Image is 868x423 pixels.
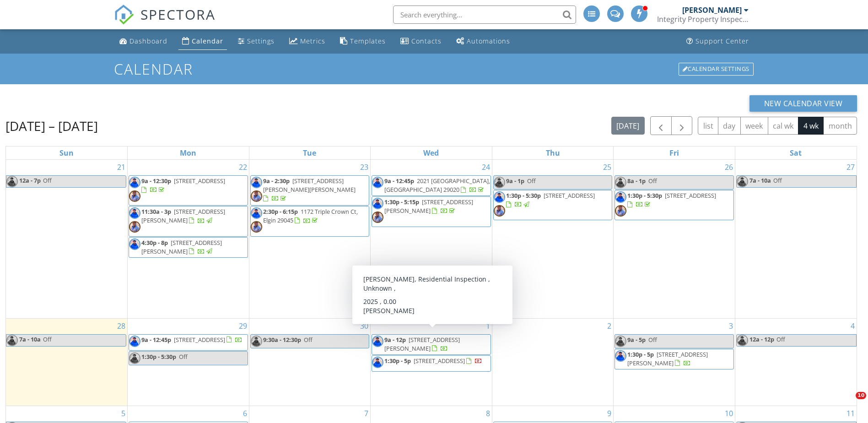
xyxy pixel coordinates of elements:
[6,335,18,346] img: img_9693.jpg
[129,221,140,233] img: f3ad46a92ea94ee786cfca87d9cf9530.jpeg
[411,37,442,45] div: Contacts
[605,319,613,333] a: Go to October 2, 2025
[384,177,490,194] a: 9a - 12:45p 2021 [GEOGRAPHIC_DATA], [GEOGRAPHIC_DATA] 29020
[358,160,370,174] a: Go to September 23, 2025
[178,33,227,50] a: Calendar
[614,160,735,318] td: Go to September 26, 2025
[115,160,127,174] a: Go to September 21, 2025
[393,5,576,24] input: Search everything...
[627,191,716,208] a: 1:30p - 5:30p [STREET_ADDRESS]
[304,336,313,344] span: Off
[372,336,383,347] img: img_9693.jpg
[263,207,358,224] span: 1172 Triple Crown Ct, Elgin 29045
[544,191,595,200] span: [STREET_ADDRESS]
[837,392,859,414] iframe: Intercom live chat
[384,357,411,365] span: 1:30p - 5p
[735,160,857,318] td: Go to September 27, 2025
[615,191,626,203] img: img_9693.jpg
[682,5,742,15] div: [PERSON_NAME]
[6,176,18,187] img: img_9693.jpg
[234,33,278,50] a: Settings
[615,205,626,217] img: f3ad46a92ea94ee786cfca87d9cf9530.jpeg
[372,177,383,188] img: img_9693.jpg
[749,335,775,346] span: 12a - 12p
[141,239,222,255] a: 4:30p - 8p [STREET_ADDRESS][PERSON_NAME]
[141,207,225,224] a: 11:30a - 3p [STREET_ADDRESS][PERSON_NAME]
[494,191,505,203] img: img_9693.jpg
[371,318,492,406] td: Go to October 1, 2025
[679,63,754,76] div: Calendar Settings
[6,318,128,406] td: Go to September 28, 2025
[657,15,749,24] div: Integrity Property Inspections LLC
[648,336,657,344] span: Off
[141,352,176,361] span: 1:30p - 5:30p
[263,207,298,216] span: 2:30p - 6:15p
[615,350,626,362] img: img_9693.jpg
[544,146,562,159] a: Thursday
[683,33,753,50] a: Support Center
[129,177,140,188] img: img_9693.jpg
[527,177,536,185] span: Off
[484,319,492,333] a: Go to October 1, 2025
[467,37,510,45] div: Automations
[114,5,134,25] img: The Best Home Inspection Software - Spectora
[128,318,249,406] td: Go to September 29, 2025
[668,146,681,159] a: Friday
[749,176,771,187] span: 7a - 10a
[141,336,243,344] a: 9a - 12:45p [STREET_ADDRESS]
[611,117,645,135] button: [DATE]
[384,177,414,185] span: 9a - 12:45p
[723,160,735,174] a: Go to September 26, 2025
[128,160,249,318] td: Go to September 22, 2025
[263,207,358,224] a: 2:30p - 6:15p 1172 Triple Crown Ct, Elgin 29045
[384,336,460,352] span: [STREET_ADDRESS][PERSON_NAME]
[129,352,140,364] img: img_9693.jpg
[737,335,748,346] img: img_9693.jpg
[129,334,248,351] a: 9a - 12:45p [STREET_ADDRESS]
[615,336,626,347] img: img_9693.jpg
[358,319,370,333] a: Go to September 30, 2025
[492,318,614,406] td: Go to October 2, 2025
[678,62,755,76] a: Calendar Settings
[263,177,356,194] span: [STREET_ADDRESS][PERSON_NAME][PERSON_NAME]
[114,61,755,77] h1: Calendar
[372,357,383,368] img: img_9693.jpg
[237,160,249,174] a: Go to September 22, 2025
[179,352,188,361] span: Off
[421,146,441,159] a: Wednesday
[372,175,491,196] a: 9a - 12:45p 2021 [GEOGRAPHIC_DATA], [GEOGRAPHIC_DATA] 29020
[43,335,52,343] span: Off
[665,191,716,200] span: [STREET_ADDRESS]
[19,176,41,187] span: 12a - 7p
[823,117,857,135] button: month
[129,175,248,206] a: 9a - 12:30p [STREET_ADDRESS]
[845,160,857,174] a: Go to September 27, 2025
[493,190,613,220] a: 1:30p - 5:30p [STREET_ADDRESS]
[141,239,168,247] span: 4:30p - 8p
[627,350,708,367] span: [STREET_ADDRESS][PERSON_NAME]
[6,160,128,318] td: Go to September 21, 2025
[627,350,708,367] a: 1:30p - 5p [STREET_ADDRESS][PERSON_NAME]
[384,336,460,352] a: 9a - 12p [STREET_ADDRESS][PERSON_NAME]
[627,350,654,358] span: 1:30p - 5p
[605,406,613,421] a: Go to October 9, 2025
[129,237,248,258] a: 4:30p - 8p [STREET_ADDRESS][PERSON_NAME]
[735,318,857,406] td: Go to October 4, 2025
[129,37,167,45] div: Dashboard
[247,37,275,45] div: Settings
[129,239,140,250] img: img_9693.jpg
[58,146,75,159] a: Sunday
[119,406,127,421] a: Go to October 5, 2025
[453,33,514,50] a: Automations (Advanced)
[249,318,371,406] td: Go to September 30, 2025
[129,336,140,347] img: img_9693.jpg
[141,207,171,216] span: 11:30a - 3p
[671,116,693,135] button: Next
[249,160,371,318] td: Go to September 23, 2025
[129,207,140,219] img: img_9693.jpg
[141,177,225,194] a: 9a - 12:30p [STREET_ADDRESS]
[372,355,491,372] a: 1:30p - 5p [STREET_ADDRESS]
[615,190,734,220] a: 1:30p - 5:30p [STREET_ADDRESS]
[301,146,318,159] a: Tuesday
[695,37,749,45] div: Support Center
